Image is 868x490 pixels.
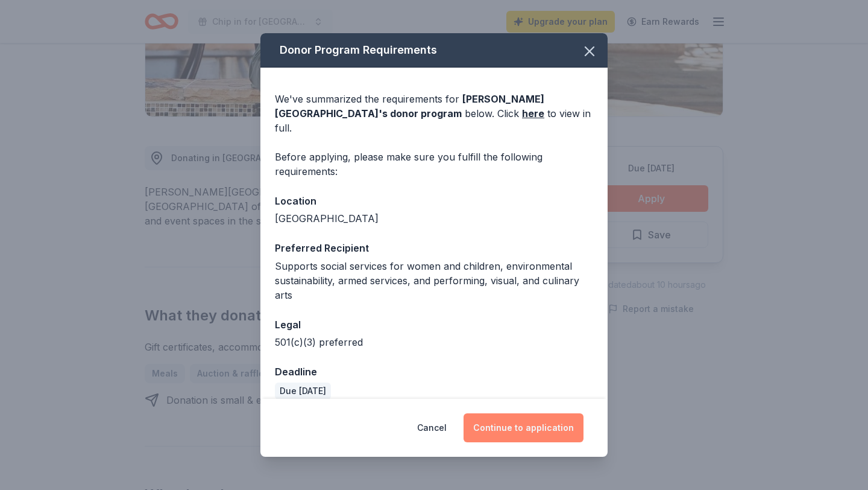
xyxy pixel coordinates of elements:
div: Deadline [275,364,593,380]
div: Location [275,193,593,209]
div: Before applying, please make sure you fulfill the following requirements: [275,150,593,179]
div: Due [DATE] [275,383,331,399]
div: 501(c)(3) preferred [275,335,593,349]
div: Supports social services for women and children, environmental sustainability, armed services, an... [275,259,593,302]
a: here [522,106,544,121]
button: Cancel [417,413,447,442]
div: Legal [275,317,593,332]
button: Continue to application [464,413,583,442]
div: Preferred Recipient [275,240,593,256]
div: We've summarized the requirements for below. Click to view in full. [275,92,593,135]
div: Donor Program Requirements [260,33,608,68]
div: [GEOGRAPHIC_DATA] [275,211,593,226]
